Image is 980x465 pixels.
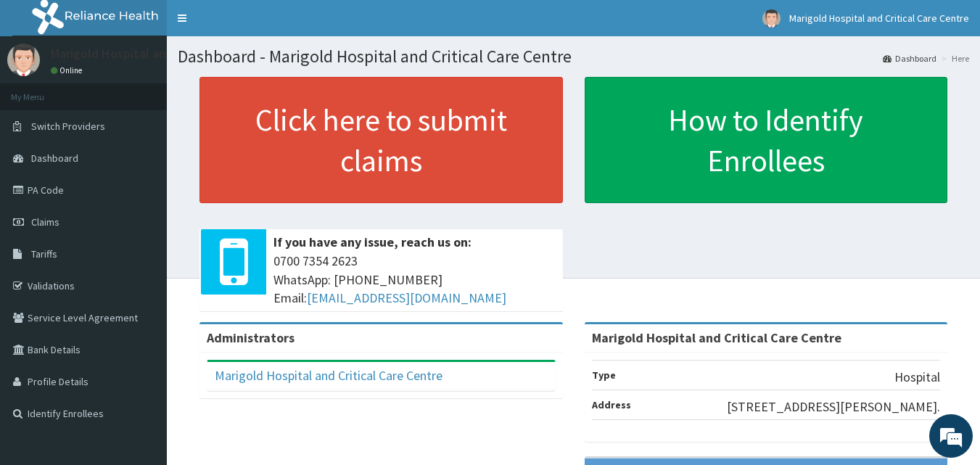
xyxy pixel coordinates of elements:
[215,367,442,384] a: Marigold Hospital and Critical Care Centre
[592,398,631,411] b: Address
[178,47,969,66] h1: Dashboard - Marigold Hospital and Critical Care Centre
[31,120,105,133] span: Switch Providers
[51,47,287,60] p: Marigold Hospital and Critical Care Centre
[307,289,506,306] a: [EMAIL_ADDRESS][DOMAIN_NAME]
[31,152,78,165] span: Dashboard
[31,247,57,260] span: Tariffs
[883,52,936,65] a: Dashboard
[894,368,940,387] p: Hospital
[592,369,616,382] b: Type
[51,65,86,75] a: Online
[727,398,940,416] p: [STREET_ADDRESS][PERSON_NAME].
[199,77,563,203] a: Click here to submit claims
[585,77,948,203] a: How to Identify Enrollees
[789,12,969,25] span: Marigold Hospital and Critical Care Centre
[273,234,472,250] b: If you have any issue, reach us on:
[7,44,40,76] img: User Image
[762,9,781,28] img: User Image
[273,252,556,308] span: 0700 7354 2623 WhatsApp: [PHONE_NUMBER] Email:
[592,329,841,346] strong: Marigold Hospital and Critical Care Centre
[31,215,59,229] span: Claims
[207,329,295,346] b: Administrators
[938,52,969,65] li: Here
